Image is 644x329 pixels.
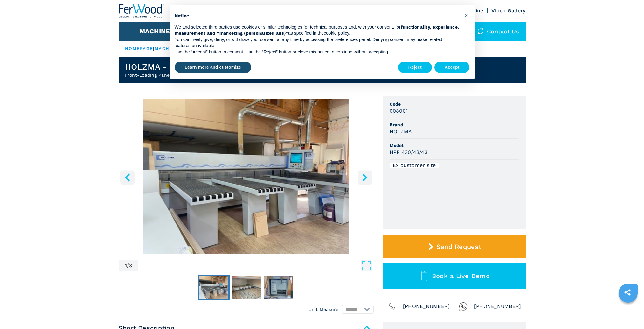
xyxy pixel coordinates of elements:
[199,276,228,299] img: 0a229089df893b1ac63945236a3edbdc
[620,284,635,300] a: sharethis
[390,149,427,156] h3: HPP 430/43/43
[175,24,459,36] strong: functionality, experience, measurement and “marketing (personalized ads)”
[119,275,374,300] nav: Thumbnail Navigation
[459,302,468,311] img: Whatsapp
[175,37,460,49] p: You can freely give, deny, or withdraw your consent at any time by accessing the preferences pane...
[127,263,129,268] span: /
[175,13,460,19] h2: Notice
[324,31,349,36] a: cookie policy
[464,11,468,19] span: ×
[175,62,251,73] button: Learn more and customize
[403,302,450,311] span: [PHONE_NUMBER]
[474,302,521,311] span: [PHONE_NUMBER]
[390,107,408,115] h3: 008001
[388,302,397,311] img: Phone
[139,27,174,35] button: Machines
[125,263,127,268] span: 1
[383,235,526,258] button: Send Request
[125,62,231,72] h1: HOLZMA - HPP 430/43/43
[175,49,460,55] p: Use the “Accept” button to consent. Use the “Reject” button or close this notice to continue with...
[434,62,470,73] button: Accept
[263,275,294,300] button: Go to Slide 3
[264,276,293,299] img: 594e066899130da99cb875340fc1530b
[119,99,374,254] img: Front-Loading Panel Saws HOLZMA HPP 430/43/43
[155,46,182,51] a: machines
[390,128,412,135] h3: HOLZMA
[383,263,526,289] button: Book a Live Demo
[358,170,372,185] button: right-button
[175,24,460,37] p: We and selected third parties use cookies or similar technologies for technical purposes and, wit...
[398,62,432,73] button: Reject
[232,276,261,299] img: ab08afbbc453937040b6e100dba6800c
[461,10,472,20] button: Close this notice
[119,99,374,254] div: Go to Slide 1
[125,72,231,78] h2: Front-Loading Panel Saws
[390,101,519,107] span: Code
[390,122,519,128] span: Brand
[390,142,519,149] span: Model
[153,46,154,51] span: |
[140,260,372,271] button: Open Fullscreen
[230,275,262,300] button: Go to Slide 2
[436,243,481,250] span: Send Request
[119,4,164,18] img: Ferwood
[390,163,439,168] div: Ex customer site
[198,275,230,300] button: Go to Slide 1
[491,8,525,14] a: Video Gallery
[125,46,153,51] a: HOMEPAGE
[432,272,490,280] span: Book a Live Demo
[120,170,135,185] button: left-button
[477,28,484,34] img: Contact us
[129,263,132,268] span: 3
[308,306,339,312] em: Unit Measure
[471,22,526,41] div: Contact us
